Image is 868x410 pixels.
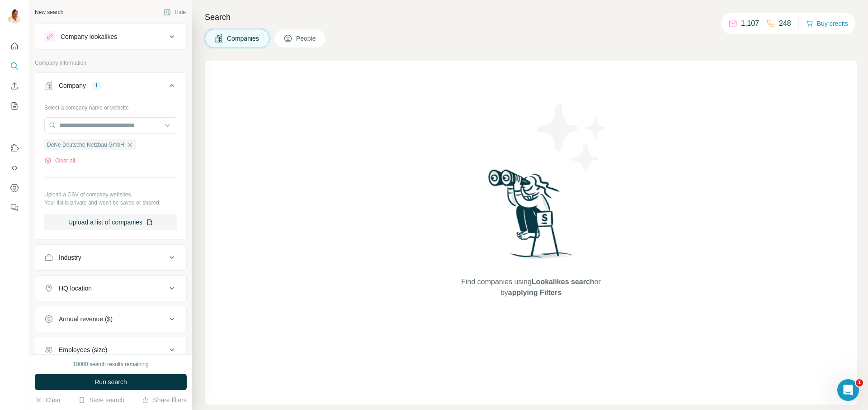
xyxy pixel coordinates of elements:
button: Dashboard [7,180,22,196]
p: Your list is private and won't be saved or shared. [44,199,177,207]
img: Surfe Illustration - Woman searching with binoculars [484,167,578,268]
div: Employees (size) [59,345,107,354]
button: Feedback [7,200,22,216]
p: 1,107 [741,18,759,29]
span: Run search [94,377,127,386]
div: Annual revenue ($) [59,315,113,324]
iframe: Intercom live chat [837,379,859,401]
button: Buy credits [806,17,848,30]
span: Find companies using or by [458,277,603,298]
button: Share filters [142,396,187,405]
button: Company lookalikes [35,26,186,48]
button: Clear [35,396,61,405]
button: Search [7,58,22,74]
span: applying Filters [508,289,561,296]
div: Select a company name or website [44,100,177,112]
span: 1 [856,379,863,386]
button: Quick start [7,38,22,54]
span: Lookalikes search [532,278,594,286]
button: Enrich CSV [7,78,22,94]
div: New search [35,8,63,16]
button: Save search [78,396,124,405]
button: Hide [157,5,192,19]
button: Annual revenue ($) [35,308,186,330]
button: Upload a list of companies [44,214,177,230]
p: Upload a CSV of company websites. [44,191,177,199]
button: Company1 [35,75,186,100]
img: Surfe Illustration - Stars [531,97,613,178]
button: Clear all [44,157,75,165]
button: Run search [35,374,187,390]
div: 10000 search results remaining [73,360,148,368]
button: Industry [35,247,186,268]
button: Employees (size) [35,339,186,361]
img: Avatar [7,9,22,24]
button: HQ location [35,277,186,299]
span: DeNe Deutsche Netzbau GmbH [47,141,124,149]
p: 248 [779,18,791,29]
button: Use Surfe API [7,160,22,176]
p: Company information [35,59,187,67]
div: 1 [91,81,102,90]
div: Company lookalikes [61,32,117,41]
h4: Search [205,11,857,24]
button: My lists [7,98,22,114]
div: HQ location [59,284,92,293]
div: Industry [59,253,81,262]
button: Use Surfe on LinkedIn [7,140,22,156]
div: Company [59,81,86,90]
span: People [296,34,317,43]
span: Companies [227,34,260,43]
